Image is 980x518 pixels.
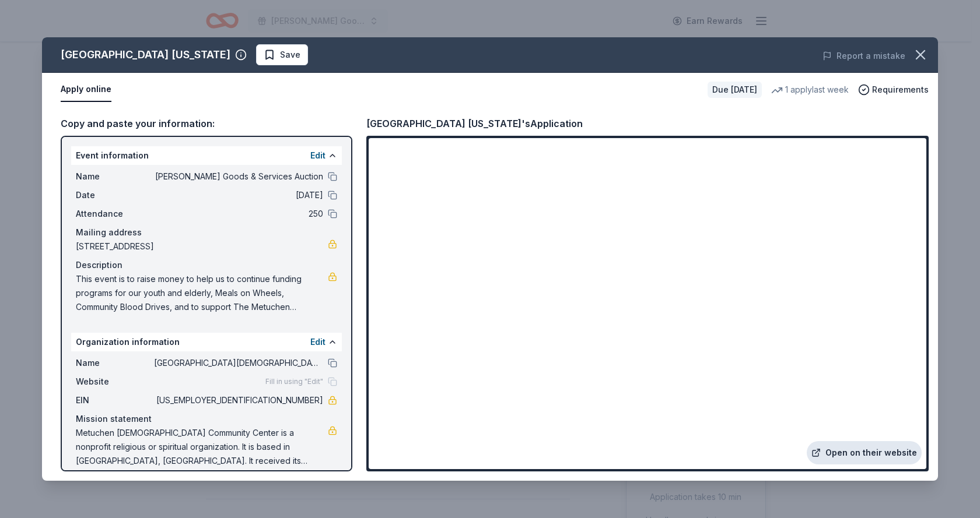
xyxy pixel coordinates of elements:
span: Name [76,356,154,370]
div: 1 apply last week [771,83,849,97]
span: Date [76,188,154,202]
div: Organization information [71,333,342,351]
button: Report a mistake [822,49,905,63]
span: EIN [76,393,154,407]
button: Requirements [858,83,929,97]
button: Save [256,44,308,65]
div: [GEOGRAPHIC_DATA] [US_STATE]'s Application [366,116,583,131]
button: Edit [310,335,325,349]
span: Metuchen [DEMOGRAPHIC_DATA] Community Center is a nonprofit religious or spiritual organization. ... [76,426,328,468]
span: Save [280,48,300,62]
div: [GEOGRAPHIC_DATA] [US_STATE] [61,45,230,64]
div: Copy and paste your information: [61,116,352,131]
button: Edit [310,149,325,163]
button: Apply online [61,77,111,102]
div: Due [DATE] [708,82,762,98]
span: [STREET_ADDRESS] [76,239,328,253]
div: Mission statement [76,412,337,426]
span: This event is to raise money to help us to continue funding programs for our youth and elderly, M... [76,272,328,314]
span: Fill in using "Edit" [265,377,323,386]
span: [US_EMPLOYER_IDENTIFICATION_NUMBER] [154,393,323,407]
span: Attendance [76,207,154,221]
div: Event information [71,146,342,165]
span: Website [76,375,154,389]
div: Mailing address [76,225,337,239]
a: Open on their website [807,441,922,464]
span: Requirements [872,83,929,97]
span: [GEOGRAPHIC_DATA][DEMOGRAPHIC_DATA] [154,356,323,370]
div: Description [76,258,337,272]
span: [DATE] [154,188,323,202]
span: Name [76,170,154,184]
span: 250 [154,207,323,221]
span: [PERSON_NAME] Goods & Services Auction [154,170,323,184]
